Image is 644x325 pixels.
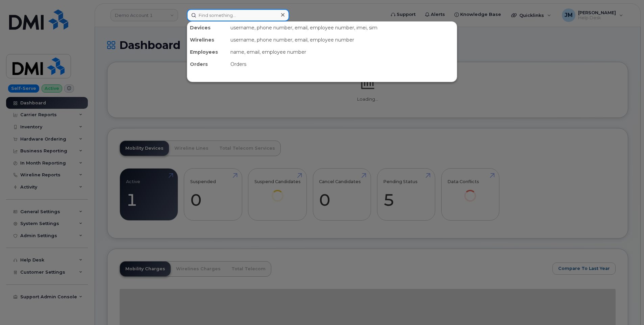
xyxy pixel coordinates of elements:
[228,22,457,34] div: username, phone number, email, employee number, imei, sim
[187,46,228,58] div: Employees
[187,34,228,46] div: Wirelines
[228,58,457,70] div: Orders
[228,34,457,46] div: username, phone number, email, employee number
[228,46,457,58] div: name, email, employee number
[187,22,228,34] div: Devices
[187,58,228,70] div: Orders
